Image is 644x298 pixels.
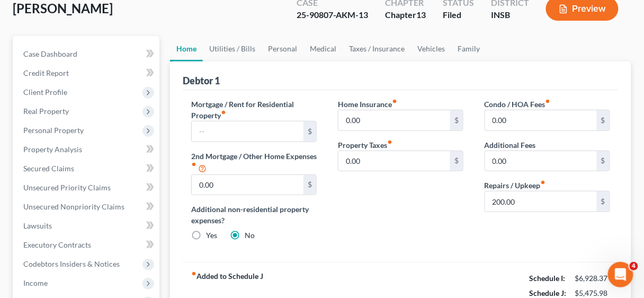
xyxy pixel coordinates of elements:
[597,151,610,171] div: $
[23,107,69,116] span: Real Property
[338,110,450,130] input: --
[545,99,551,104] i: fiber_manual_record
[15,178,159,197] a: Unsecured Priority Claims
[338,139,392,151] label: Property Taxes
[303,121,316,142] div: $
[530,288,567,297] strong: Schedule J:
[303,36,343,62] a: Medical
[485,139,536,151] label: Additional Fees
[15,197,159,216] a: Unsecured Nonpriority Claims
[416,10,426,20] span: 13
[608,262,633,287] iframe: Intercom live chat
[385,9,426,21] div: Chapter
[23,259,120,268] span: Codebtors Insiders & Notices
[303,175,316,195] div: $
[387,139,392,145] i: fiber_manual_record
[191,271,196,276] i: fiber_manual_record
[485,180,546,191] label: Repairs / Upkeep
[411,36,451,62] a: Vehicles
[245,230,255,241] label: No
[23,49,77,58] span: Case Dashboard
[450,151,463,171] div: $
[630,262,638,270] span: 4
[392,99,397,104] i: fiber_manual_record
[485,99,551,110] label: Condo / HOA Fees
[23,183,111,192] span: Unsecured Priority Claims
[192,175,303,195] input: --
[15,159,159,178] a: Secured Claims
[23,145,82,154] span: Property Analysis
[23,240,91,249] span: Executory Contracts
[541,180,546,185] i: fiber_manual_record
[191,162,196,167] i: fiber_manual_record
[485,151,597,171] input: --
[23,87,67,97] span: Client Profile
[15,235,159,255] a: Executory Contracts
[297,9,368,21] div: 25-90807-AKM-13
[191,99,317,121] label: Mortgage / Rent for Residential Property
[206,230,217,241] label: Yes
[23,221,52,230] span: Lawsuits
[203,36,262,62] a: Utilities / Bills
[192,121,303,142] input: --
[450,110,463,130] div: $
[23,68,69,77] span: Credit Report
[221,110,226,115] i: fiber_manual_record
[491,9,529,21] div: INSB
[443,9,474,21] div: Filed
[191,151,317,174] label: 2nd Mortgage / Other Home Expenses
[15,140,159,159] a: Property Analysis
[15,64,159,83] a: Credit Report
[485,191,597,212] input: --
[485,110,597,130] input: --
[15,216,159,235] a: Lawsuits
[170,36,203,62] a: Home
[575,273,610,284] div: $6,928.37
[451,36,486,62] a: Family
[262,36,303,62] a: Personal
[338,151,450,171] input: --
[23,164,74,173] span: Secured Claims
[23,126,84,135] span: Personal Property
[23,278,48,287] span: Income
[15,45,159,64] a: Case Dashboard
[338,99,397,110] label: Home Insurance
[597,191,610,212] div: $
[191,204,317,226] label: Additional non-residential property expenses?
[343,36,411,62] a: Taxes / Insurance
[183,74,220,87] div: Debtor 1
[23,202,124,211] span: Unsecured Nonpriority Claims
[13,1,113,16] span: [PERSON_NAME]
[530,274,566,283] strong: Schedule I:
[597,110,610,130] div: $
